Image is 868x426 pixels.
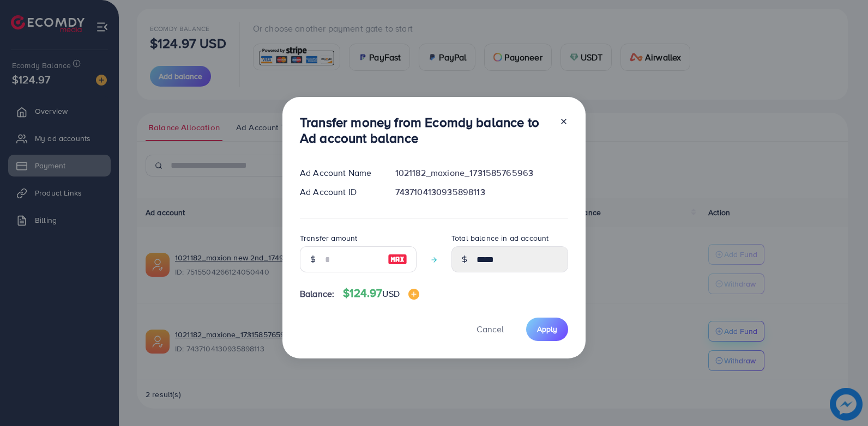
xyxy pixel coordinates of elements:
label: Transfer amount [300,233,357,244]
img: image [388,253,407,266]
button: Cancel [463,318,517,341]
img: image [408,289,419,300]
div: 7437104130935898113 [387,186,577,198]
h3: Transfer money from Ecomdy balance to Ad account balance [300,114,551,146]
div: Ad Account ID [291,186,387,198]
h4: $124.97 [343,287,419,300]
span: USD [382,288,399,300]
span: Cancel [477,323,504,335]
div: 1021182_maxione_1731585765963 [387,167,577,179]
span: Apply [537,324,557,334]
span: Balance: [300,288,334,300]
div: Ad Account Name [291,167,387,179]
button: Apply [526,318,568,341]
label: Total balance in ad account [451,233,548,244]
